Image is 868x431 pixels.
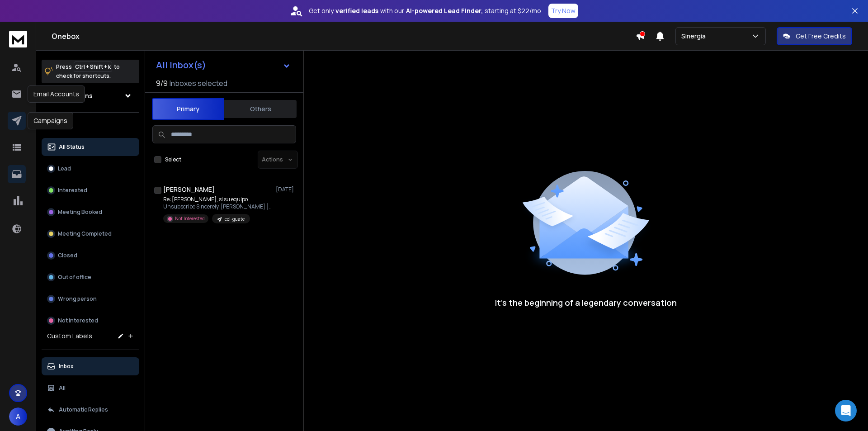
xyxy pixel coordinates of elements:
button: Meeting Booked [42,203,139,221]
button: All Inbox(s) [149,56,298,74]
button: Get Free Credits [777,27,852,45]
strong: verified leads [335,6,378,15]
h3: Inboxes selected [170,78,227,89]
button: Automatic Replies [42,401,139,419]
p: Sinergia [681,32,709,41]
p: Automatic Replies [59,406,108,413]
div: Open Intercom Messenger [835,400,857,422]
h1: [PERSON_NAME] [163,185,215,194]
p: Lead [58,165,71,172]
p: Press to check for shortcuts. [56,62,120,81]
p: Not Interested [58,317,98,324]
button: Inbox [42,357,139,375]
h3: Custom Labels [47,332,92,341]
span: 9 / 9 [156,78,168,89]
div: Campaigns [28,112,73,129]
p: col-guate [225,216,245,223]
button: A [9,407,27,426]
button: Out of office [42,268,139,286]
button: All [42,379,139,397]
img: logo [9,31,27,47]
button: Not Interested [42,312,139,330]
button: Others [224,99,297,119]
p: Wrong person [58,295,97,303]
button: Interested [42,181,139,199]
button: Wrong person [42,290,139,308]
p: Inbox [59,363,74,370]
button: Meeting Completed [42,225,139,243]
h3: Filters [42,120,139,133]
button: All Status [42,138,139,156]
p: Try Now [551,6,576,15]
p: Re: [PERSON_NAME], si su equipo [163,196,272,203]
p: Get only with our starting at $22/mo [309,6,541,15]
span: Ctrl + Shift + k [74,62,112,72]
p: Meeting Completed [58,230,112,237]
p: It’s the beginning of a legendary conversation [495,296,677,309]
h1: All Inbox(s) [156,61,206,70]
p: Out of office [58,274,91,281]
p: Closed [58,252,77,259]
button: Primary [152,98,224,120]
p: Unsubscribe Sincerely, [PERSON_NAME] [PERSON_NAME][EMAIL_ADDRESS][DOMAIN_NAME] [163,203,272,210]
p: All [59,384,66,392]
strong: AI-powered Lead Finder, [406,6,483,15]
label: Select [165,156,181,163]
h1: Onebox [52,31,636,42]
button: Closed [42,246,139,265]
div: Email Accounts [28,85,85,103]
p: All Status [59,143,85,151]
p: Get Free Credits [796,32,846,41]
p: Meeting Booked [58,208,102,216]
button: All Campaigns [42,87,139,105]
p: Interested [58,187,87,194]
p: Not Interested [175,215,205,222]
p: [DATE] [276,186,296,193]
button: Lead [42,160,139,178]
button: Try Now [548,4,578,18]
